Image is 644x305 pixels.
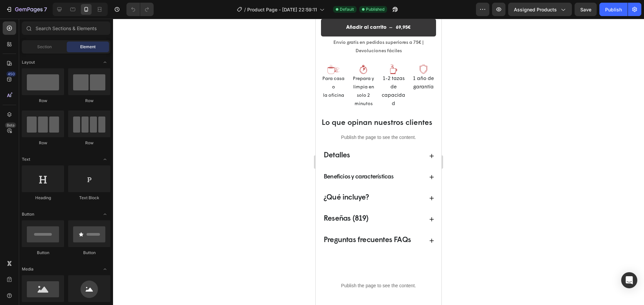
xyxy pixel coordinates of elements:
[68,98,110,104] div: Row
[580,7,591,12] span: Save
[68,250,110,256] div: Button
[605,6,622,13] div: Publish
[100,209,110,220] span: Toggle open
[22,195,64,201] div: Heading
[100,154,110,165] span: Toggle open
[44,5,47,13] p: 7
[126,3,154,16] div: Undo/Redo
[247,6,317,13] span: Product Page - [DATE] 22:59:11
[37,44,52,50] span: Section
[100,57,110,68] span: Toggle open
[68,140,110,146] div: Row
[22,211,34,217] span: Button
[22,98,64,104] div: Row
[6,71,16,77] div: 450
[68,195,110,201] div: Text Block
[575,3,597,16] button: Save
[22,250,64,256] div: Button
[80,44,96,50] span: Element
[316,19,441,305] iframe: Design area
[366,6,384,12] span: Published
[508,3,572,16] button: Assigned Products
[22,21,110,35] input: Search Sections & Elements
[3,3,50,16] button: 7
[340,6,354,12] span: Default
[22,266,34,272] span: Media
[22,140,64,146] div: Row
[244,6,246,13] span: /
[5,123,16,128] div: Beta
[22,59,35,65] span: Layout
[621,272,637,288] div: Open Intercom Messenger
[100,264,110,275] span: Toggle open
[514,6,557,13] span: Assigned Products
[599,3,628,16] button: Publish
[22,156,30,162] span: Text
